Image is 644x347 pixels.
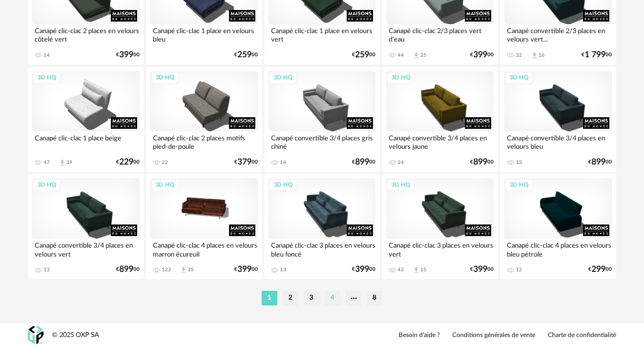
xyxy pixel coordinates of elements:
span: 259 [237,52,252,58]
span: Download icon [531,52,538,59]
div: 13 [280,267,286,273]
div: Canapé clic-clac 4 places en velours marron écureuil [150,239,258,260]
a: 3D HQ Canapé convertible 3/4 places gris chiné 14 €89900 [264,67,380,172]
div: € 00 [588,159,612,166]
div: © 2025 OXP SA [52,331,99,340]
div: 13 [516,159,522,166]
a: Besoin d'aide ? [399,331,440,340]
span: 899 [473,159,487,166]
div: 12 [516,267,522,273]
div: € 00 [470,52,494,58]
div: 16 [538,52,545,58]
div: 42 [398,267,404,273]
div: € 00 [581,52,612,58]
div: 3D HQ [33,72,61,85]
span: Download icon [412,52,420,59]
li: 4 [325,291,340,305]
div: € 00 [470,159,494,166]
div: € 00 [116,159,140,166]
a: 3D HQ Canapé clic-clac 3 places en velours vert 42 Download icon 15 €39900 [382,174,498,279]
div: 3D HQ [505,72,533,85]
span: Download icon [412,266,420,274]
li: 2 [283,291,298,305]
span: Download icon [180,266,188,274]
div: € 00 [352,159,376,166]
span: 899 [355,159,369,166]
a: 3D HQ Canapé convertible 3/4 places en velours jaune 24 €89900 [382,67,498,172]
div: 15 [420,267,427,273]
span: 399 [473,52,487,58]
div: 3D HQ [269,72,297,85]
div: € 00 [234,159,258,166]
span: 399 [237,266,252,273]
img: OXP [28,326,44,344]
div: Canapé clic-clac 3 places en velours bleu foncé [268,239,376,260]
span: 399 [119,52,133,58]
div: 3D HQ [387,179,415,192]
div: 22 [162,159,168,166]
a: 3D HQ Canapé clic-clac 3 places en velours bleu foncé 13 €39900 [264,174,380,279]
div: 24 [398,159,404,166]
a: Charte de confidentialité [548,331,616,340]
span: 379 [237,159,252,166]
span: 399 [355,266,369,273]
span: 899 [119,266,133,273]
a: 3D HQ Canapé clic-clac 4 places en velours bleu pétrole 12 €29900 [500,174,616,279]
div: 3D HQ [151,72,179,85]
div: € 00 [234,266,258,273]
div: 14 [280,159,286,166]
span: 899 [591,159,606,166]
span: 299 [591,266,606,273]
span: 399 [473,266,487,273]
div: € 00 [234,52,258,58]
a: 3D HQ Canapé clic-clac 2 places motifs pied-de-poule 22 €37900 [146,67,262,172]
div: Canapé clic-clac 2/3 places vert d'eau [386,24,494,45]
div: € 00 [352,266,376,273]
div: Canapé convertible 2/3 places en velours vert... [504,24,612,45]
div: 39 [66,159,72,166]
li: 1 [262,291,277,305]
span: 259 [355,52,369,58]
div: 32 [516,52,522,58]
div: Canapé convertible 3/4 places gris chiné [268,131,376,152]
div: € 00 [588,266,612,273]
div: Canapé clic-clac 1 place en velours bleu [150,24,258,45]
div: € 00 [116,266,140,273]
a: 3D HQ Canapé convertible 3/4 places en velours vert 13 €89900 [28,174,144,279]
div: 3D HQ [151,179,179,192]
span: 229 [119,159,133,166]
div: € 00 [470,266,494,273]
div: Canapé convertible 3/4 places en velours vert [32,239,140,260]
li: 3 [304,291,319,305]
div: Canapé clic-clac 2 places en velours côtelé vert [32,24,140,45]
div: 14 [44,52,50,58]
a: 3D HQ Canapé clic-clac 4 places en velours marron écureuil 122 Download icon 35 €39900 [146,174,262,279]
div: 47 [44,159,50,166]
div: Canapé clic-clac 1 place beige [32,131,140,152]
div: Canapé clic-clac 1 place en velours vert [268,24,376,45]
span: 1 799 [585,52,606,58]
div: 35 [188,267,194,273]
div: 3D HQ [505,179,533,192]
div: 3D HQ [33,179,61,192]
div: Canapé clic-clac 2 places motifs pied-de-poule [150,131,258,152]
div: 3D HQ [269,179,297,192]
div: 122 [162,267,171,273]
a: Conditions générales de vente [452,331,535,340]
div: 44 [398,52,404,58]
a: 3D HQ Canapé convertible 3/4 places en velours bleu 13 €89900 [500,67,616,172]
div: € 00 [116,52,140,58]
li: 8 [367,291,382,305]
span: Download icon [58,159,66,167]
div: Canapé clic-clac 4 places en velours bleu pétrole [504,239,612,260]
div: 13 [44,267,50,273]
div: Canapé clic-clac 3 places en velours vert [386,239,494,260]
div: 3D HQ [387,72,415,85]
div: € 00 [352,52,376,58]
div: Canapé convertible 3/4 places en velours jaune [386,131,494,152]
a: 3D HQ Canapé clic-clac 1 place beige 47 Download icon 39 €22900 [28,67,144,172]
div: Canapé convertible 3/4 places en velours bleu [504,131,612,152]
div: 25 [420,52,427,58]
